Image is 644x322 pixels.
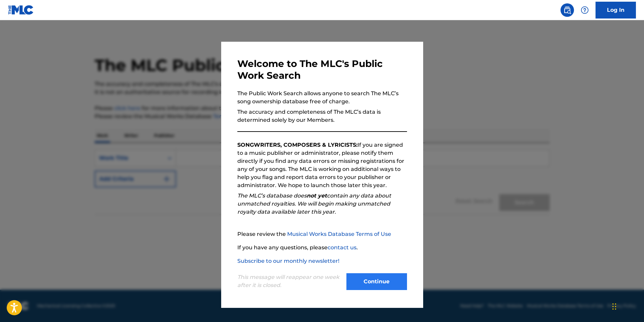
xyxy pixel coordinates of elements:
[237,258,339,264] a: Subscribe to our monthly newsletter!
[346,273,407,290] button: Continue
[610,290,644,322] iframe: Chat Widget
[561,3,574,17] a: Public Search
[578,3,591,17] div: Help
[237,58,407,81] h3: Welcome to The MLC's Public Work Search
[563,6,571,14] img: search
[8,5,34,15] img: MLC Logo
[237,141,407,189] p: If you are signed to a music publisher or administrator, please notify them directly if you find ...
[237,142,358,148] strong: SONGWRITERS, COMPOSERS & LYRICISTS:
[612,296,616,317] div: Drag
[287,231,391,237] a: Musical Works Database Terms of Use
[596,2,636,19] a: Log In
[237,244,407,252] p: If you have any questions, please .
[237,90,407,106] p: The Public Work Search allows anyone to search The MLC’s song ownership database free of charge.
[237,192,391,215] em: The MLC’s database does contain any data about unmatched royalties. We will begin making unmatche...
[328,244,357,251] a: contact us
[237,273,342,289] p: This message will reappear one week after it is closed.
[307,192,327,199] strong: not yet
[237,108,407,124] p: The accuracy and completeness of The MLC’s data is determined solely by our Members.
[581,6,589,14] img: help
[237,230,407,238] p: Please review the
